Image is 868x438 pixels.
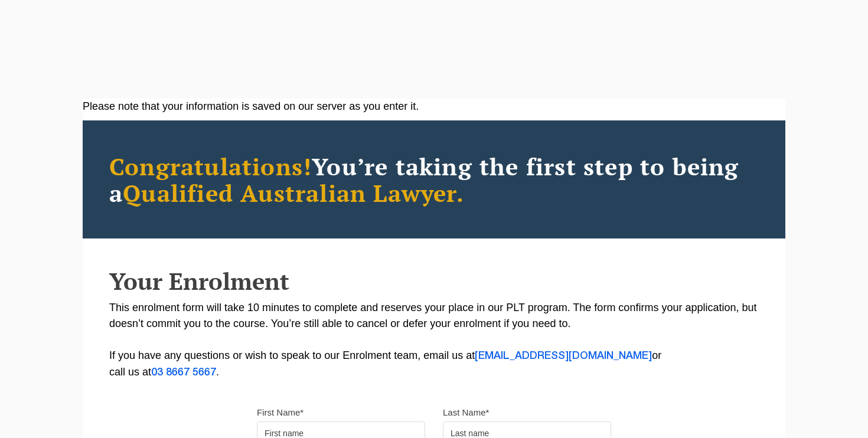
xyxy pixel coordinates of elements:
[109,300,759,381] p: This enrolment form will take 10 minutes to complete and reserves your place in our PLT program. ...
[123,177,464,208] span: Qualified Australian Lawyer.
[109,153,759,206] h2: You’re taking the first step to being a
[83,99,785,115] div: Please note that your information is saved on our server as you enter it.
[257,407,304,419] label: First Name*
[443,407,489,419] label: Last Name*
[151,368,216,377] a: 03 8667 5667
[109,268,759,294] h2: Your Enrolment
[109,151,312,182] span: Congratulations!
[475,351,652,361] a: [EMAIL_ADDRESS][DOMAIN_NAME]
